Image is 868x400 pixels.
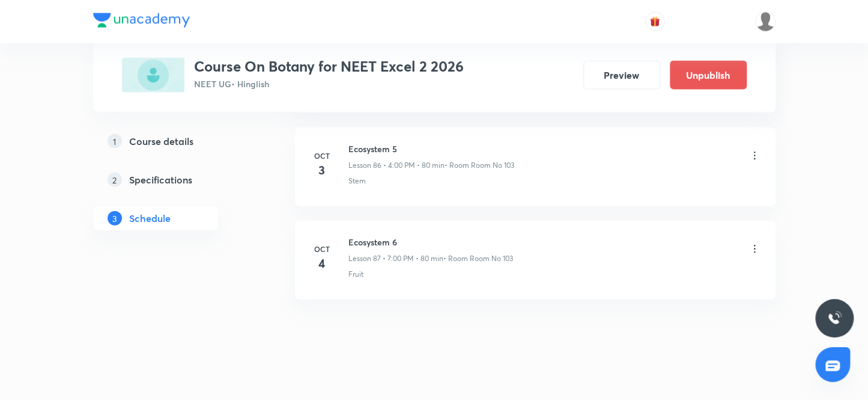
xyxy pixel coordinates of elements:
img: ttu [827,311,842,325]
p: Lesson 86 • 4:00 PM • 80 min [348,160,445,171]
img: Company Logo [93,13,190,28]
img: Devendra Kumar [755,11,775,32]
p: • Room Room No 103 [443,253,513,264]
h4: 4 [310,254,334,272]
p: 1 [108,134,122,149]
h4: 3 [310,161,334,179]
p: 3 [108,211,122,226]
button: Unpublish [670,61,747,90]
a: 2Specifications [93,168,256,192]
p: NEET UG • Hinglish [194,78,464,90]
h5: Schedule [129,211,171,226]
h6: Ecosystem 6 [348,236,513,248]
h5: Specifications [129,173,192,187]
h6: Oct [310,244,334,254]
p: Fruit [348,269,363,280]
p: 2 [108,173,122,187]
p: Lesson 87 • 7:00 PM • 80 min [348,253,443,264]
h3: Course On Botany for NEET Excel 2 2026 [194,58,464,75]
button: Preview [583,61,660,90]
a: Company Logo [93,13,190,31]
h6: Ecosystem 5 [348,143,514,155]
a: 1Course details [93,129,256,153]
button: avatar [645,12,664,31]
h5: Course details [129,134,193,149]
p: • Room Room No 103 [445,160,514,171]
img: avatar [649,16,660,27]
p: Stem [348,176,366,186]
h6: Oct [310,150,334,161]
img: 46C683AA-ED2D-4885-8785-6EAC4A2D127C_plus.png [122,58,184,93]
